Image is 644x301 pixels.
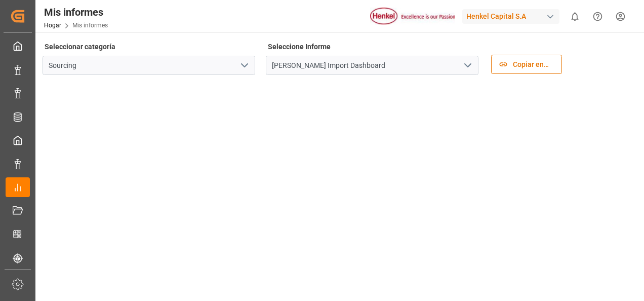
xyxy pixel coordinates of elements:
font: Henkel Capital S.A [466,11,526,22]
button: Centro de ayuda [586,5,609,28]
button: Copiar enlace [491,55,562,74]
button: Abrir menú [460,58,475,73]
label: Seleccione Informe [266,40,332,54]
span: Copiar enlace [508,59,554,70]
div: Mis informes [44,5,108,20]
label: Seleccionar categoría [43,40,117,54]
button: Abrir menú [236,58,252,73]
img: Henkel%20logo.jpg_1689854090.jpg [370,8,455,25]
button: mostrar 0 notificaciones nuevas [563,5,586,28]
button: Henkel Capital S.A [462,7,563,26]
input: Escriba para buscar/seleccionar [266,56,478,75]
input: Escriba para buscar/seleccionar [43,56,255,75]
a: Hogar [44,22,61,29]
